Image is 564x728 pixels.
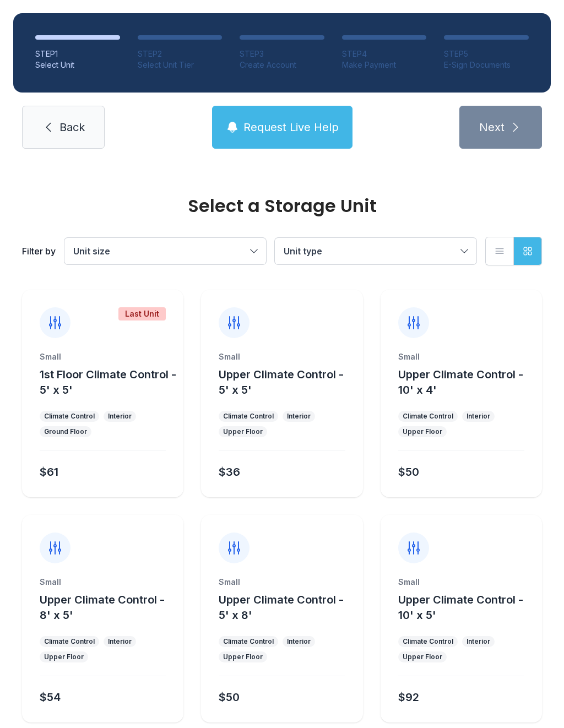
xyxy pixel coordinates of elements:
[22,245,56,258] div: Filter by
[73,246,110,257] span: Unit size
[403,427,442,436] div: Upper Floor
[40,577,166,588] div: Small
[223,653,263,661] div: Upper Floor
[219,368,344,396] span: Upper Climate Control - 5' x 5'
[219,577,345,588] div: Small
[398,351,524,362] div: Small
[108,637,132,646] div: Interior
[219,351,345,362] div: Small
[398,592,538,623] button: Upper Climate Control - 10' x 5'
[398,689,419,705] div: $92
[403,653,442,661] div: Upper Floor
[467,637,490,646] div: Interior
[444,59,529,70] div: E-Sign Documents
[342,59,427,70] div: Make Payment
[219,593,344,622] span: Upper Climate Control - 5' x 8'
[108,412,132,421] div: Interior
[479,119,505,135] span: Next
[398,464,419,480] div: $50
[284,246,322,257] span: Unit type
[467,412,490,421] div: Interior
[40,368,176,396] span: 1st Floor Climate Control - 5' x 5'
[59,119,85,135] span: Back
[64,238,266,264] button: Unit size
[35,59,120,70] div: Select Unit
[223,412,274,421] div: Climate Control
[240,48,324,59] div: STEP 3
[35,48,120,59] div: STEP 1
[44,653,84,661] div: Upper Floor
[243,119,339,135] span: Request Live Help
[44,427,87,436] div: Ground Floor
[403,412,453,421] div: Climate Control
[403,637,453,646] div: Climate Control
[240,59,324,70] div: Create Account
[40,367,179,398] button: 1st Floor Climate Control - 5' x 5'
[40,689,61,705] div: $54
[118,307,166,320] div: Last Unit
[342,48,427,59] div: STEP 4
[219,592,358,623] button: Upper Climate Control - 5' x 8'
[40,351,166,362] div: Small
[40,593,165,622] span: Upper Climate Control - 8' x 5'
[40,592,179,623] button: Upper Climate Control - 8' x 5'
[398,577,524,588] div: Small
[223,427,263,436] div: Upper Floor
[44,637,95,646] div: Climate Control
[219,464,240,480] div: $36
[398,593,523,622] span: Upper Climate Control - 10' x 5'
[287,637,311,646] div: Interior
[398,367,538,398] button: Upper Climate Control - 10' x 4'
[275,238,476,264] button: Unit type
[40,464,58,480] div: $61
[22,197,542,215] div: Select a Storage Unit
[219,367,358,398] button: Upper Climate Control - 5' x 5'
[398,368,523,396] span: Upper Climate Control - 10' x 4'
[287,412,311,421] div: Interior
[44,412,95,421] div: Climate Control
[219,689,240,705] div: $50
[138,48,223,59] div: STEP 2
[138,59,223,70] div: Select Unit Tier
[444,48,529,59] div: STEP 5
[223,637,274,646] div: Climate Control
